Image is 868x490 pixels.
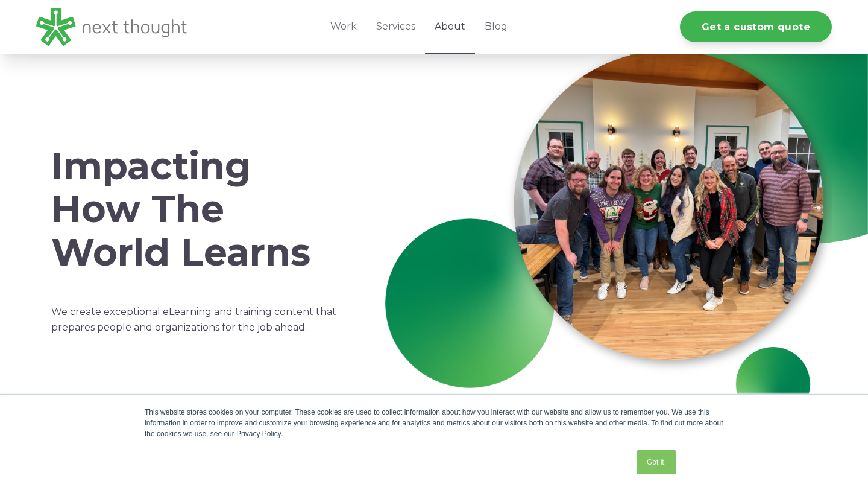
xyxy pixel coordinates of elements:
div: This website stores cookies on your computer. These cookies are used to collect information about... [145,407,723,439]
img: NTGroup [379,49,832,427]
span: Impacting How The World Learns [51,143,310,275]
img: LG - NextThought Logo [36,8,187,46]
a: Get a custom quote [680,11,832,42]
span: We create exceptional eLearning and training content that prepares people and organizations for t... [51,306,336,333]
a: Got it. [637,450,676,474]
